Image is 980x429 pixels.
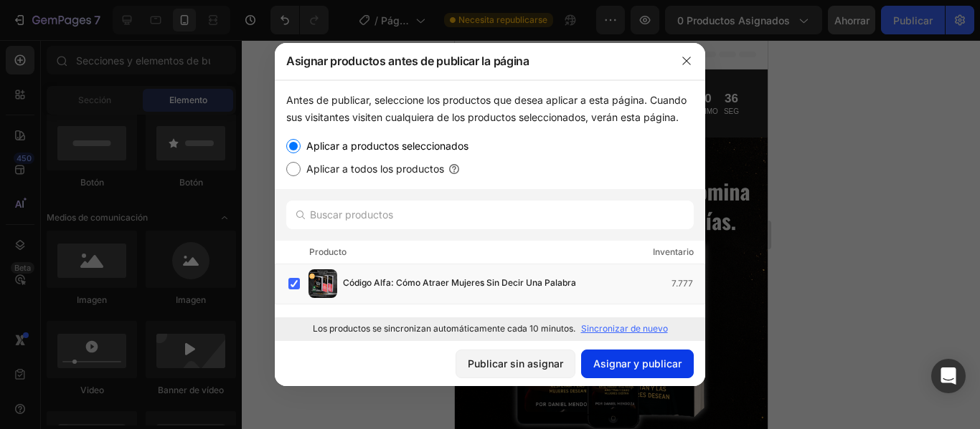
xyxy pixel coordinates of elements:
font: Aplicar a todos los productos [306,163,444,175]
font: 50% DE DESCUENTO [30,47,133,68]
font: Asignar productos antes de publicar la página [286,54,529,68]
input: Buscar productos [286,201,694,229]
font: HORAS [205,67,231,75]
font: 00 [211,52,225,65]
font: Móvil [93,9,116,19]
button: Asignar y publicar [581,350,694,378]
div: 36 [269,51,284,67]
font: px) [136,9,149,19]
font: ( [116,9,119,19]
img: imagen del producto [308,269,337,298]
font: , ENTREGA INMEDIATA. [30,58,130,79]
font: 7.777 [672,278,693,289]
button: Publicar sin asignar [456,350,575,378]
font: SEG [269,67,284,75]
font: Publicar sin asignar [468,357,563,370]
font: ULTIMOS CUPOS [30,47,100,57]
font: 436 [119,9,136,19]
font: Sincronizar de nuevo [581,323,668,334]
font: Asignar y publicar [593,357,682,370]
div: 10 [237,51,263,67]
font: Producto [309,246,347,257]
div: Abrir Intercom Messenger [931,359,966,393]
font: Inventario [653,246,694,257]
font: Antes de publicar, seleccione los productos que desea aplicar a esta página. Cuando sus visitante... [286,94,687,123]
font: Código Alfa: Cómo Atraer Mujeres Sin Decir Una Palabra [343,277,576,288]
font: MÍNIMO [237,67,263,75]
font: Los productos se sincronizan automáticamente cada 10 minutos. [313,323,575,334]
font: Aplicar a productos seleccionados [306,140,468,152]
